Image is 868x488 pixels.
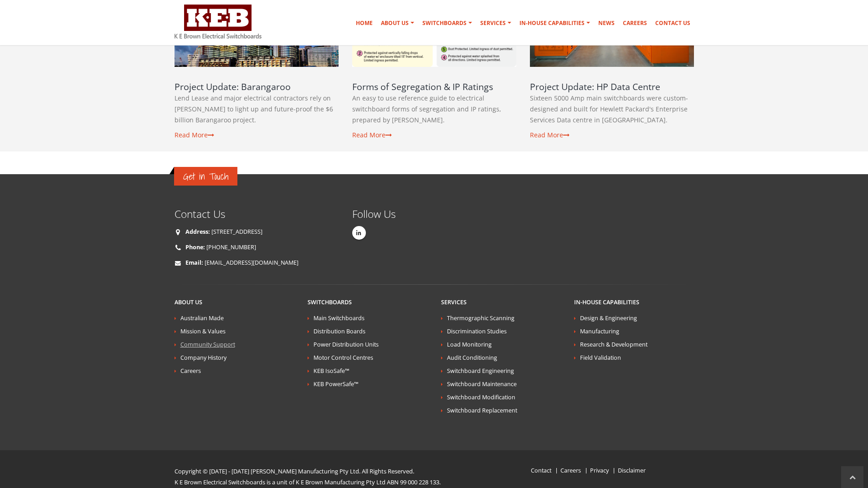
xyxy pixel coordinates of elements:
[595,14,618,32] a: News
[175,5,262,39] img: K E Brown Electrical Switchboards
[183,169,228,184] span: Get in Touch
[447,407,517,414] a: Switchboard Replacement
[180,314,224,322] a: Australian Made
[175,208,339,220] h4: Contact Us
[419,14,476,32] a: Switchboards
[180,341,235,348] a: Community Support
[175,80,291,93] a: Project Update: Barangaroo
[447,393,515,401] a: Switchboard Modification
[175,298,202,306] a: About Us
[352,131,392,139] a: Read More
[205,259,298,267] a: [EMAIL_ADDRESS][DOMAIN_NAME]
[441,298,467,306] a: Services
[580,341,647,348] a: Research & Development
[180,327,226,335] a: Mission & Values
[180,367,201,375] a: Careers
[447,380,517,388] a: Switchboard Maintenance
[618,467,646,474] a: Disclaimer
[652,14,694,32] a: Contact Us
[447,341,492,348] a: Load Monitoring
[530,131,570,139] a: Read More
[180,354,226,362] a: Company History
[447,367,514,375] a: Switchboard Engineering
[185,243,205,251] strong: Phone:
[175,466,472,477] p: Copyright © [DATE] - [DATE] [PERSON_NAME] Manufacturing Pty Ltd. All Rights Reserved.
[580,314,637,322] a: Design & Engineering
[175,93,339,126] p: Lend Lease and major electrical contractors rely on [PERSON_NAME] to light up and future-proof th...
[477,14,515,32] a: Services
[313,327,365,335] a: Distribution Boards
[352,93,516,126] p: An easy to use reference guide to electrical switchboard forms of segregation and IP ratings, pre...
[185,228,210,236] strong: Address:
[580,354,621,362] a: Field Validation
[530,93,694,126] p: Sixteen 5000 Amp main switchboards were custom-designed and built for Hewlett Packard's Enterpris...
[175,477,472,488] p: K E Brown Electrical Switchboards is a unit of K E Brown Manufacturing Pty Ltd ABN 99 000 228 133.
[377,14,418,32] a: About Us
[574,298,639,306] a: In-house Capabilities
[352,226,366,240] a: Linkedin
[175,131,214,139] a: Read More
[211,228,262,236] a: [STREET_ADDRESS]
[308,298,352,306] a: Switchboards
[531,467,551,474] a: Contact
[619,14,651,32] a: Careers
[185,259,203,267] strong: Email:
[560,467,581,474] a: Careers
[313,367,349,375] a: KEB IsoSafe™
[352,80,493,93] a: Forms of Segregation & IP Ratings
[313,314,365,322] a: Main Switchboards
[447,327,507,335] a: Discrimination Studies
[352,208,427,220] h4: Follow Us
[313,380,359,388] a: KEB PowerSafe™
[206,243,256,251] a: [PHONE_NUMBER]
[516,14,594,32] a: In-house Capabilities
[313,354,373,362] a: Motor Control Centres
[580,327,619,335] a: Manufacturing
[530,80,660,93] a: Project Update: HP Data Centre
[447,314,514,322] a: Thermographic Scanning
[447,354,497,362] a: Audit Conditioning
[590,467,609,474] a: Privacy
[352,14,376,32] a: Home
[313,341,379,348] a: Power Distribution Units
